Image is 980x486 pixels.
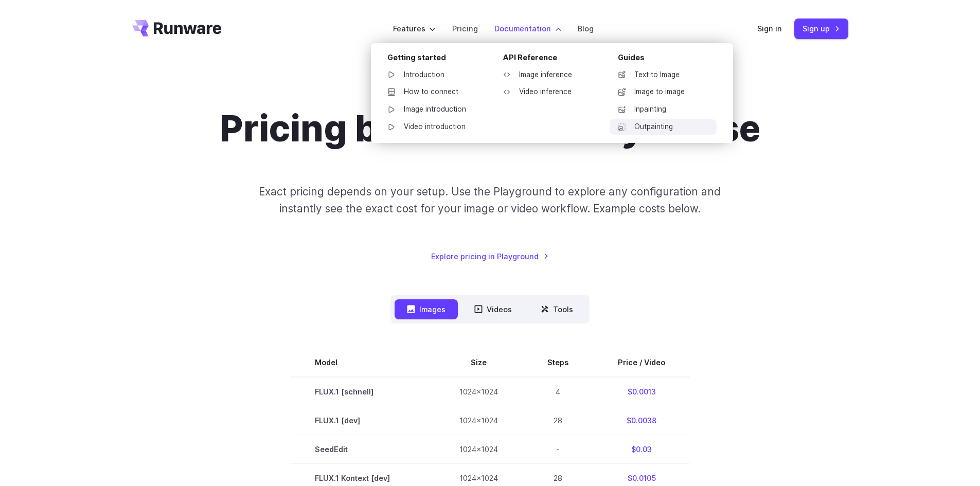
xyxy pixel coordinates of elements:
a: Introduction [379,67,486,83]
p: Exact pricing depends on your setup. Use the Playground to explore any configuration and instantl... [239,183,740,218]
td: - [523,435,593,463]
td: 28 [523,406,593,435]
td: $0.0013 [593,377,690,406]
td: 4 [523,377,593,406]
label: Documentation [494,23,561,34]
a: How to connect [379,84,486,100]
th: Steps [523,348,593,377]
td: 1024x1024 [435,377,523,406]
a: Pricing [452,23,478,34]
a: Go to / [132,20,222,37]
td: FLUX.1 [schnell] [290,377,435,406]
a: Sign up [794,19,848,39]
th: Price / Video [593,348,690,377]
h1: Pricing based on what you use [220,107,760,150]
a: Sign in [757,23,782,34]
a: Blog [578,23,594,34]
a: Image inference [494,67,601,83]
th: Size [435,348,523,377]
td: $0.0038 [593,406,690,435]
td: SeedEdit [290,435,435,463]
a: Explore pricing in Playground [431,250,549,262]
a: Image to image [610,84,717,100]
td: $0.03 [593,435,690,463]
div: API Reference [503,51,601,67]
td: 1024x1024 [435,406,523,435]
button: Videos [462,299,524,319]
td: 1024x1024 [435,435,523,463]
button: Images [395,299,458,319]
div: Guides [618,51,717,67]
a: Inpainting [610,102,717,117]
div: Getting started [387,51,486,67]
button: Tools [528,299,585,319]
a: Outpainting [610,119,717,135]
td: FLUX.1 [dev] [290,406,435,435]
a: Video inference [494,84,601,100]
th: Model [290,348,435,377]
a: Text to Image [610,67,717,83]
a: Image introduction [379,102,486,117]
label: Features [393,23,436,34]
a: Video introduction [379,119,486,135]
